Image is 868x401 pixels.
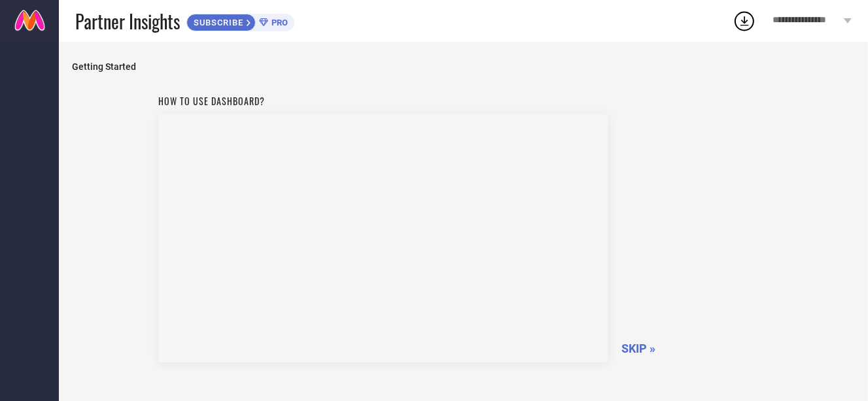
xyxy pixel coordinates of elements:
span: SUBSCRIBE [187,18,247,27]
span: PRO [268,18,288,27]
span: Partner Insights [75,8,180,35]
div: Open download list [733,9,756,33]
a: SUBSCRIBEPRO [186,10,294,31]
iframe: Workspace Section [158,114,608,362]
span: Getting Started [72,61,855,72]
span: SKIP » [621,342,655,355]
h1: How to use dashboard? [158,94,608,108]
